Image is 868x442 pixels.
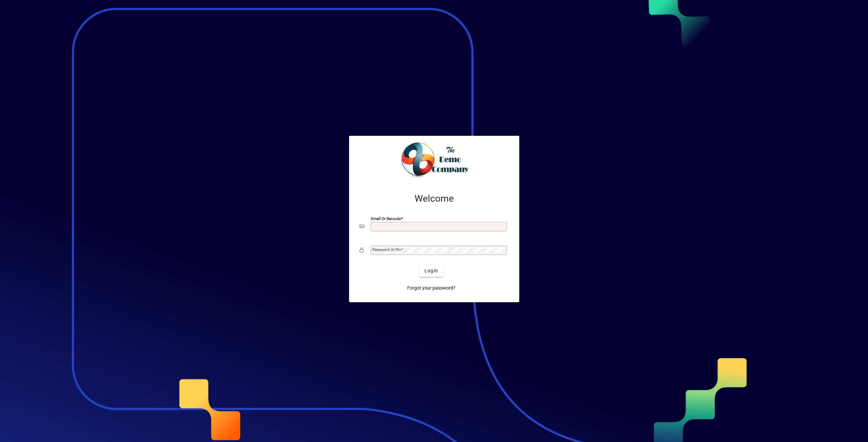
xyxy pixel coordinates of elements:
[371,216,401,221] mat-label: Email or Barcode
[360,193,509,204] h2: Welcome
[407,285,455,292] span: Forgot your password?
[425,267,438,274] span: Login
[405,282,458,294] a: Forgot your password?
[419,265,443,277] button: Login
[372,247,401,252] mat-label: Password or Pin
